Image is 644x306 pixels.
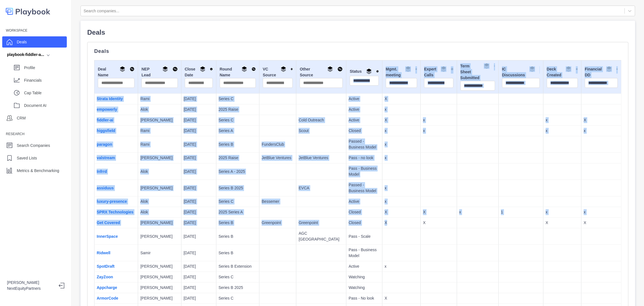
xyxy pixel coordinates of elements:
[385,96,418,102] p: X
[441,66,446,72] img: Group By
[423,220,454,226] p: X
[140,107,179,112] p: Alok
[262,220,294,226] p: Greenpoint
[140,185,179,191] p: [PERSON_NAME]
[184,250,214,256] p: [DATE]
[184,96,214,102] p: [DATE]
[97,128,115,133] a: higgsfield
[501,209,541,215] p: 1
[349,138,380,150] p: Passed - Business Model
[17,39,27,45] p: Deals
[219,117,257,123] p: Series C
[184,295,214,301] p: [DATE]
[97,275,113,279] a: ZayZoon
[219,209,257,215] p: 2025 Series A
[576,66,578,72] img: Sort
[415,66,417,72] img: Sort
[140,155,179,161] p: [PERSON_NAME]
[24,77,67,83] p: Financials
[349,166,380,177] p: Pass - Business Model
[97,220,120,225] a: Get Covered
[460,63,495,81] div: Term Sheet Submitted
[385,295,418,301] p: X
[262,199,294,204] p: Bessemer
[459,209,496,215] p: x
[97,264,115,269] a: SpotDraft
[184,234,214,239] p: [DATE]
[546,128,579,134] p: x
[140,209,179,215] p: Alok
[539,66,540,72] img: Sort
[140,142,179,147] p: Rami
[584,209,619,215] p: x
[547,66,578,78] div: Deck Created
[97,199,127,204] a: luxury-presence
[349,209,380,215] p: Closed
[17,115,26,121] p: CRM
[184,128,214,134] p: [DATE]
[219,274,257,280] p: Series C
[130,66,134,72] img: Sort
[97,234,118,239] a: InnerSpace
[385,199,418,204] p: x
[219,107,257,112] p: 2025 Raise
[140,250,179,256] p: Samir
[140,96,179,102] p: Rami
[24,90,67,96] p: Cap Table
[424,66,453,78] div: Expert Calls
[349,182,380,194] p: Passed - Business Model
[184,199,214,204] p: [DATE]
[423,128,454,134] p: x
[219,142,257,147] p: Series B
[349,128,380,134] p: Closed
[529,66,535,72] img: Group By
[385,128,418,134] p: x
[210,66,213,72] img: Sort DESC
[17,155,37,161] p: Saved Lists
[337,66,343,72] img: Sort
[219,220,257,226] p: Series B
[546,220,579,226] p: X
[219,285,257,291] p: Series B 2025
[17,143,50,149] p: Search Companies
[281,66,286,72] img: Group By
[97,156,115,160] a: valstream
[184,107,214,112] p: [DATE]
[349,117,380,123] p: Active
[349,274,380,280] p: Watching
[184,274,214,280] p: [DATE]
[349,263,380,269] p: Active
[349,220,380,226] p: Closed
[120,66,125,72] img: Group By
[184,263,214,269] p: [DATE]
[385,117,418,123] p: X
[349,107,380,112] p: Active
[299,117,344,123] p: Cold Outreach
[502,66,540,78] div: IC Discussions
[405,66,411,72] img: Group By
[299,155,344,161] p: JetBlue Ventures
[291,66,293,72] img: Sort
[327,66,333,72] img: Group By
[7,280,54,286] p: [PERSON_NAME]
[219,199,257,204] p: Series C
[162,66,168,72] img: Group By
[140,169,179,175] p: Alok
[546,209,579,215] p: x
[451,66,453,72] img: Sort
[585,66,618,78] div: Financial DD
[87,27,628,37] p: Deals
[494,63,495,69] img: Sort
[376,69,379,74] img: Sort
[97,210,133,214] a: SPRX Technologies
[97,251,110,255] a: Ridwell
[219,96,257,102] p: Series C
[385,155,418,161] p: x
[184,155,214,161] p: [DATE]
[140,263,179,269] p: [PERSON_NAME]
[423,209,454,215] p: X
[385,263,418,269] p: x
[584,220,619,226] p: X
[423,117,454,123] p: x
[350,69,379,76] div: Status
